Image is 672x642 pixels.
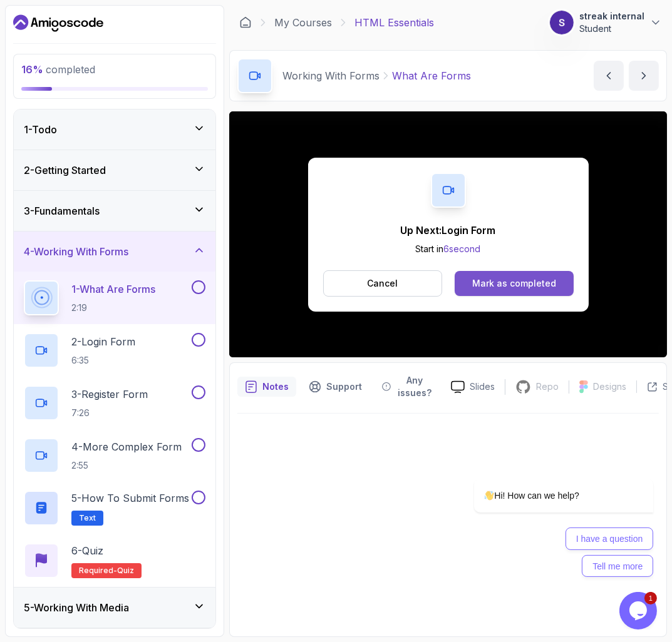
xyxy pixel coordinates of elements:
span: completed [21,63,95,76]
h3: 2 - Getting Started [24,163,106,178]
button: Mark as completed [455,271,573,296]
button: 4-More Complex Form2:55 [24,438,205,473]
button: next content [629,61,659,91]
button: Feedback button [375,370,441,403]
p: Support [326,380,362,393]
h3: 4 - Working With Forms [24,244,128,259]
p: Student [579,23,644,35]
p: Up Next: Login Form [401,223,496,238]
button: 2-Login Form6:35 [24,333,205,368]
span: Text [79,513,96,523]
iframe: 1 - What are Forms [229,111,667,357]
button: Cancel [323,270,443,297]
span: 16 % [21,63,43,76]
span: quiz [117,566,134,576]
span: 6 second [444,243,481,254]
p: 1 - What Are Forms [71,282,155,297]
button: 2-Getting Started [14,150,215,190]
button: 3-Register Form7:26 [24,385,205,420]
p: Any issues? [396,374,433,399]
p: Start in [401,243,496,255]
p: Working With Forms [282,68,380,83]
button: user profile imagestreak internalStudent [549,10,662,35]
p: HTML Essentials [354,15,434,30]
a: Dashboard [13,13,103,33]
p: Cancel [367,277,398,290]
p: 5 - How to Submit Forms [71,491,189,506]
img: user profile image [550,11,574,34]
p: What Are Forms [392,68,471,83]
button: 5-How to Submit FormsText [24,491,205,526]
button: 4-Working With Forms [14,232,215,272]
h3: 5 - Working With Media [24,600,129,615]
a: Dashboard [239,16,252,29]
p: 4 - More Complex Form [71,439,182,454]
p: streak internal [579,10,644,23]
button: previous content [594,61,624,91]
button: notes button [237,370,296,403]
iframe: chat widget [619,592,659,629]
h3: 1 - Todo [24,122,57,137]
h3: 3 - Fundamentals [24,203,100,218]
span: Required- [79,566,117,576]
p: 7:26 [71,407,148,419]
p: Notes [262,380,289,393]
p: 2:19 [71,302,155,314]
a: My Courses [274,15,332,30]
button: 5-Working With Media [14,588,215,628]
p: 6:35 [71,354,135,367]
p: 2:55 [71,459,182,472]
p: 3 - Register Form [71,387,148,402]
button: 1-What Are Forms2:19 [24,280,205,315]
button: 6-QuizRequired-quiz [24,543,205,578]
button: Support button [301,370,370,403]
div: Mark as completed [472,277,556,290]
iframe: chat widget [434,365,659,586]
button: 1-Todo [14,110,215,150]
button: 3-Fundamentals [14,191,215,231]
p: 6 - Quiz [71,543,103,558]
p: 2 - Login Form [71,334,135,349]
